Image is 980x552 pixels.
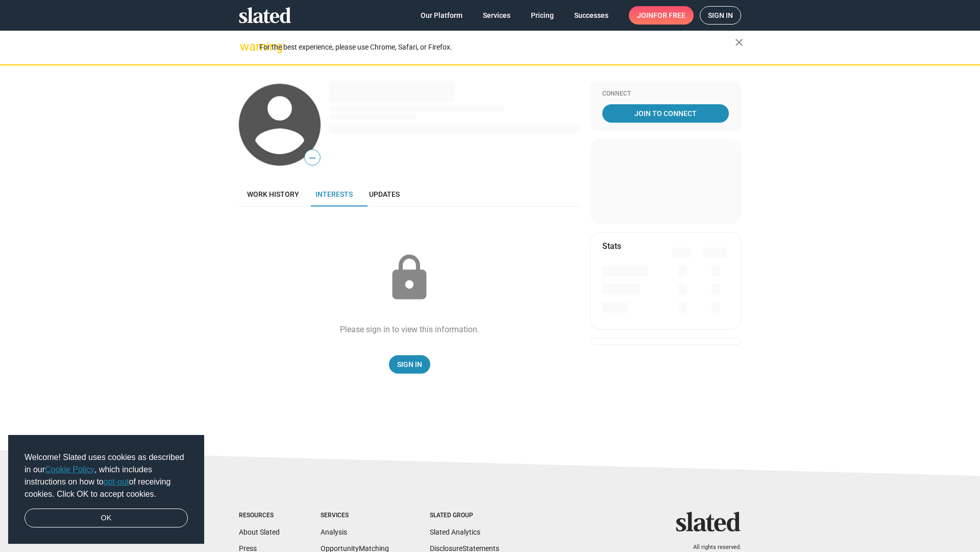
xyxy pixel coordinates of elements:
div: Connect [602,90,729,98]
div: Services [321,512,389,520]
a: opt-out [104,477,129,486]
mat-icon: lock [384,252,435,304]
a: Updates [361,182,408,206]
div: Please sign in to view this information. [340,324,479,335]
span: Join [637,6,685,25]
a: Successes [566,6,617,25]
a: Join To Connect [602,104,729,123]
span: Work history [247,190,299,198]
a: Analysis [321,528,347,536]
a: Sign in [700,6,741,25]
div: Resources [239,512,280,520]
a: Sign In [389,355,430,374]
a: Joinfor free [629,6,694,25]
div: For the best experience, please use Chrome, Safari, or Firefox. [259,40,735,54]
mat-card-title: Stats [602,241,621,251]
a: Our Platform [412,6,471,25]
div: Slated Group [430,512,499,520]
span: Sign in [708,7,733,24]
span: Interests [315,190,353,198]
span: for free [653,6,685,25]
span: Join To Connect [604,104,727,123]
span: Our Platform [421,6,462,25]
span: Sign In [397,355,422,374]
mat-icon: close [733,36,745,49]
a: About Slated [239,528,280,536]
a: Work history [239,182,307,206]
a: Cookie Policy [45,465,94,474]
span: Updates [369,190,400,198]
a: dismiss cookie message [24,509,188,528]
span: — [305,151,320,165]
span: Welcome! Slated uses cookies as described in our , which includes instructions on how to of recei... [24,451,188,500]
a: Interests [307,182,361,206]
mat-icon: warning [240,40,252,53]
div: cookieconsent [8,435,204,544]
a: Services [475,6,519,25]
a: Slated Analytics [430,528,480,536]
a: Pricing [523,6,562,25]
span: Successes [574,6,608,25]
span: Pricing [531,6,554,25]
span: Services [483,6,510,25]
